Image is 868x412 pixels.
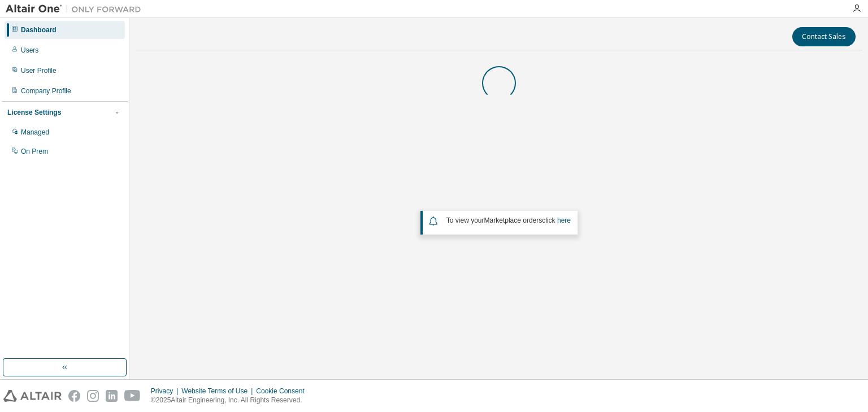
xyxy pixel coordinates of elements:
img: facebook.svg [68,390,80,402]
img: Altair One [6,3,147,15]
div: Cookie Consent [256,387,311,396]
div: Dashboard [21,25,57,34]
img: altair_logo.svg [3,390,62,402]
img: youtube.svg [124,390,141,402]
div: Privacy [151,387,181,396]
img: instagram.svg [87,390,99,402]
em: Marketplace orders [484,216,542,224]
p: © 2025 Altair Engineering, Inc. All Rights Reserved. [151,396,311,405]
div: Users [21,46,38,55]
span: To view your click [446,216,571,224]
div: Website Terms of Use [181,387,256,396]
div: On Prem [21,147,48,156]
div: Company Profile [21,86,71,96]
img: linkedin.svg [106,390,118,402]
button: Contact Sales [792,27,856,46]
div: License Settings [7,108,61,117]
a: here [557,216,571,224]
div: User Profile [21,66,57,75]
div: Managed [21,128,49,137]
